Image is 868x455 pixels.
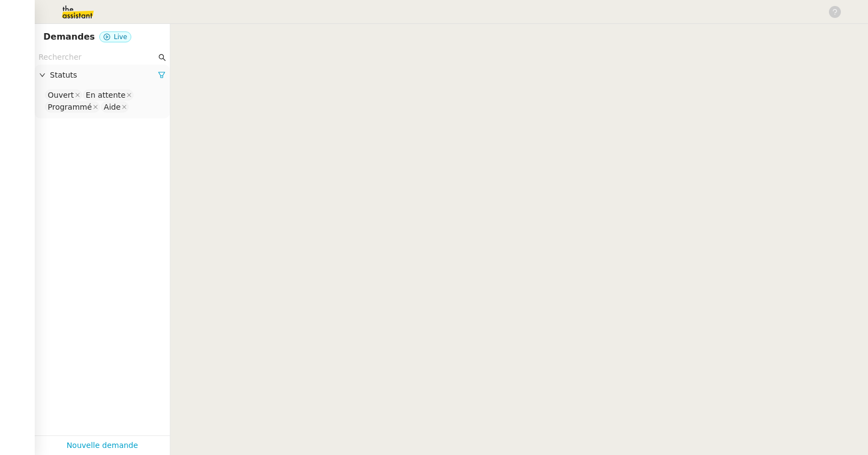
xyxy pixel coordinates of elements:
[48,90,74,100] div: Ouvert
[39,51,156,64] input: Rechercher
[45,102,100,112] nz-select-item: Programmé
[67,439,138,452] a: Nouvelle demande
[83,90,133,100] nz-select-item: En attente
[48,102,92,112] div: Programmé
[35,65,170,86] div: Statuts
[50,69,158,81] span: Statuts
[101,102,129,112] nz-select-item: Aide
[43,29,95,45] nz-page-header-title: Demandes
[86,90,125,100] div: En attente
[114,33,127,41] span: Live
[104,102,120,112] div: Aide
[45,90,82,100] nz-select-item: Ouvert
